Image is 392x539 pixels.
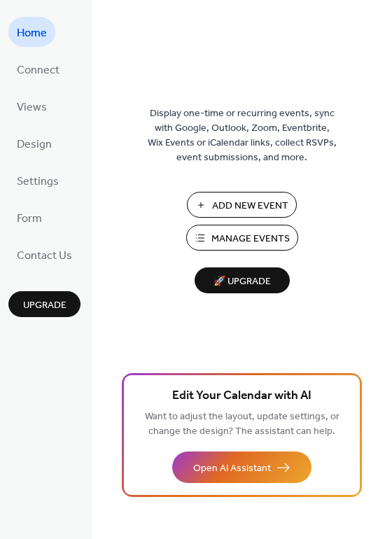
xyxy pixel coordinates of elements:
[8,54,68,84] a: Connect
[8,128,60,158] a: Design
[8,291,80,317] button: Upgrade
[17,134,52,155] span: Design
[17,59,59,81] span: Connect
[23,298,66,313] span: Upgrade
[8,17,55,47] a: Home
[8,91,55,121] a: Views
[193,461,271,476] span: Open AI Assistant
[8,165,67,195] a: Settings
[172,386,311,406] span: Edit Your Calendar with AI
[17,245,72,267] span: Contact Us
[195,267,290,293] button: 🚀 Upgrade
[211,232,290,246] span: Manage Events
[148,106,337,165] span: Display one-time or recurring events, sync with Google, Outlook, Zoom, Eventbrite, Wix Events or ...
[8,239,80,269] a: Contact Us
[17,97,47,118] span: Views
[17,208,42,230] span: Form
[212,199,288,213] span: Add New Event
[145,407,339,441] span: Want to adjust the layout, update settings, or change the design? The assistant can help.
[203,272,281,291] span: 🚀 Upgrade
[172,451,311,483] button: Open AI Assistant
[8,202,50,232] a: Form
[187,192,297,218] button: Add New Event
[186,225,298,251] button: Manage Events
[17,171,59,192] span: Settings
[17,22,47,44] span: Home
